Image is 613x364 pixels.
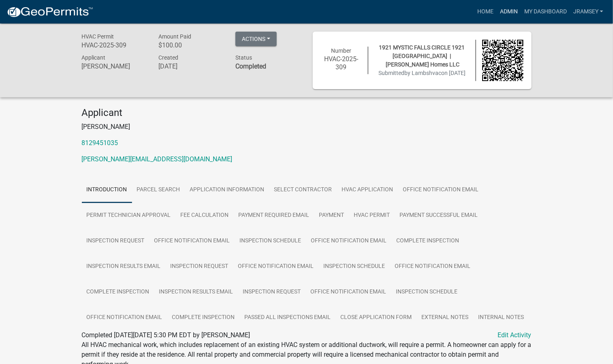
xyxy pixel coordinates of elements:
[158,62,223,70] h6: [DATE]
[82,331,250,339] span: Completed [DATE][DATE] 5:30 PM EDT by [PERSON_NAME]
[331,47,351,54] span: Number
[158,54,178,61] span: Created
[158,33,191,40] span: Amount Paid
[167,305,240,331] a: Complete Inspection
[319,254,390,280] a: Inspection Schedule
[349,203,395,229] a: HVAC Permit
[82,62,147,70] h6: [PERSON_NAME]
[158,41,223,49] h6: $100.00
[176,203,234,229] a: Fee Calculation
[378,70,466,76] span: Submitted on [DATE]
[235,54,252,61] span: Status
[238,279,306,305] a: Inspection Request
[379,44,465,68] span: 1921 MYSTIC FALLS CIRCLE 1921 [GEOGRAPHIC_DATA] | [PERSON_NAME] Homes LLC
[235,32,277,46] button: Actions
[82,122,532,132] p: [PERSON_NAME]
[336,305,417,331] a: Close Application Form
[235,62,266,70] strong: Completed
[82,107,532,119] h4: Applicant
[497,4,521,19] a: Admin
[82,139,118,147] a: 8129451035
[474,4,497,19] a: Home
[482,40,523,81] img: QR code
[150,228,235,254] a: Office Notification Email
[398,177,484,203] a: Office Notification Email
[154,279,238,305] a: Inspection Results Email
[269,177,337,203] a: Select contractor
[82,41,147,49] h6: HVAC-2025-309
[306,279,391,305] a: Office Notification Email
[82,177,132,203] a: Introduction
[233,254,319,280] a: Office Notification Email
[235,228,306,254] a: Inspection Schedule
[82,254,166,280] a: Inspection Results Email
[498,330,532,340] a: Edit Activity
[392,228,464,254] a: Complete Inspection
[234,203,314,229] a: Payment Required Email
[82,54,106,61] span: Applicant
[521,4,570,19] a: My Dashboard
[185,177,269,203] a: Application Information
[417,305,474,331] a: External Notes
[321,55,362,71] h6: HVAC-2025-309
[82,228,150,254] a: Inspection Request
[82,203,176,229] a: Permit Technician Approval
[240,305,336,331] a: Passed All Inspections Email
[391,279,463,305] a: Inspection Schedule
[306,228,392,254] a: Office Notification Email
[474,305,529,331] a: Internal Notes
[390,254,476,280] a: Office Notification Email
[395,203,483,229] a: Payment Successful Email
[337,177,398,203] a: HVAC Application
[82,33,114,40] span: HVAC Permit
[314,203,349,229] a: Payment
[82,279,154,305] a: Complete Inspection
[82,305,167,331] a: Office Notification Email
[82,155,233,163] a: [PERSON_NAME][EMAIL_ADDRESS][DOMAIN_NAME]
[404,70,441,76] span: by Lambshvac
[166,254,233,280] a: Inspection Request
[132,177,185,203] a: Parcel search
[570,4,607,19] a: jramsey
